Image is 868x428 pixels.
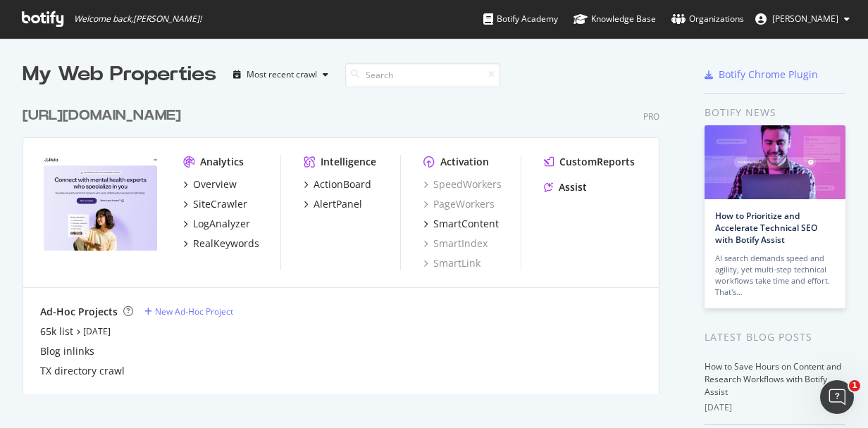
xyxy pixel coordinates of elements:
a: ActionBoard [304,177,371,191]
div: My Web Properties [23,61,216,89]
a: SiteCrawler [183,197,247,211]
a: RealKeywords [183,237,259,251]
a: Blog inlinks [40,344,94,358]
a: SpeedWorkers [423,177,502,191]
div: AlertPanel [314,197,362,211]
a: SmartContent [423,217,499,231]
div: Assist [559,180,587,194]
div: Botify news [705,105,845,120]
div: [DATE] [705,401,845,414]
div: AI search demands speed and agility, yet multi-step technical workflows take time and effort. Tha... [715,253,835,298]
div: Organizations [671,12,744,26]
div: Pro [643,111,659,122]
div: SmartContent [433,217,499,231]
span: Nick Schurk [772,13,838,25]
a: AlertPanel [304,197,362,211]
div: Overview [193,177,237,191]
div: Latest Blog Posts [705,329,845,345]
a: LogAnalyzer [183,217,250,231]
button: Most recent crawl [228,63,334,86]
div: Ad-Hoc Projects [40,305,118,319]
a: Botify Chrome Plugin [705,68,818,82]
div: Analytics [200,155,244,169]
button: [PERSON_NAME] [744,8,861,30]
a: [URL][DOMAIN_NAME] [23,106,187,126]
div: Activation [440,155,489,169]
div: Botify Chrome Plugin [719,68,818,82]
span: 1 [849,380,860,391]
a: Overview [183,177,237,191]
input: Search [345,63,500,87]
a: How to Save Hours on Content and Research Workflows with Botify Assist [705,360,841,398]
a: PageWorkers [423,197,495,211]
div: RealKeywords [193,237,259,251]
a: How to Prioritize and Accelerate Technical SEO with Botify Assist [715,210,817,246]
div: ActionBoard [314,177,371,191]
div: grid [23,89,671,394]
div: Most recent crawl [247,70,317,79]
a: SmartLink [423,256,480,270]
div: CustomReports [559,155,635,169]
a: Assist [544,180,587,194]
div: Knowledge Base [573,12,656,26]
img: https://www.rula.com/ [40,155,161,251]
div: SiteCrawler [193,197,247,211]
div: Intelligence [321,155,376,169]
a: SmartIndex [423,237,488,251]
div: Botify Academy [483,12,558,26]
a: CustomReports [544,155,635,169]
a: New Ad-Hoc Project [144,306,233,317]
div: LogAnalyzer [193,217,250,231]
a: [DATE] [83,325,111,337]
a: 65k list [40,325,73,339]
span: Welcome back, [PERSON_NAME] ! [74,13,201,25]
a: TX directory crawl [40,364,125,378]
img: How to Prioritize and Accelerate Technical SEO with Botify Assist [705,125,845,199]
div: [URL][DOMAIN_NAME] [23,106,181,126]
iframe: Intercom live chat [820,380,854,414]
div: New Ad-Hoc Project [155,306,233,317]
